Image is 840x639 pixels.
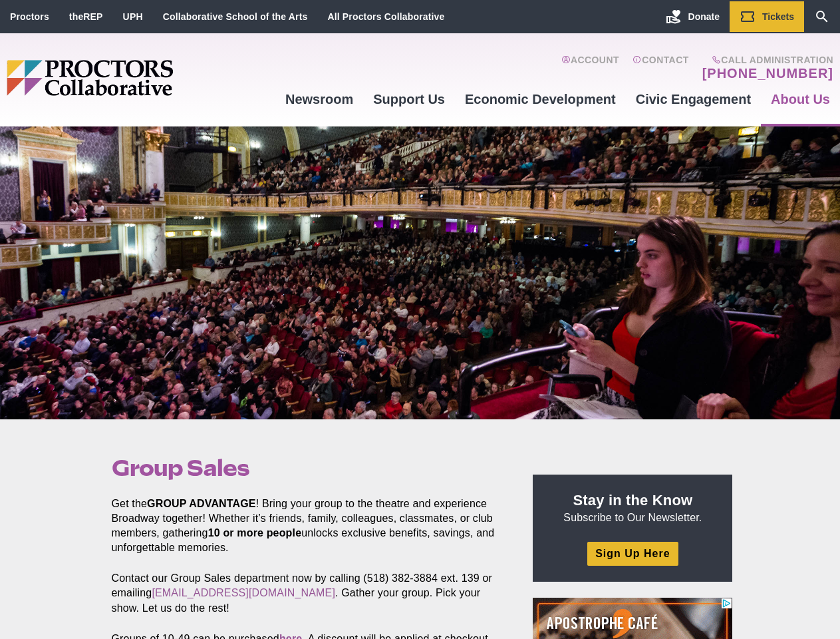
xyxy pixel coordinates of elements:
[804,1,840,32] a: Search
[632,55,689,81] a: Contact
[275,81,363,117] a: Newsroom
[163,11,308,22] a: Collaborative School of the Arts
[327,11,444,22] a: All Proctors Collaborative
[10,11,49,22] a: Proctors
[626,81,761,117] a: Civic Engagement
[112,455,503,481] h1: Group Sales
[688,11,720,22] span: Donate
[69,11,103,22] a: theREP
[123,11,143,22] a: UPH
[698,55,833,65] span: Call Administration
[152,587,335,598] a: [EMAIL_ADDRESS][DOMAIN_NAME]
[702,65,833,81] a: [PHONE_NUMBER]
[573,492,693,509] strong: Stay in the Know
[363,81,455,117] a: Support Us
[761,81,840,117] a: About Us
[208,527,302,538] strong: 10 or more people
[549,491,716,525] p: Subscribe to Our Newsletter.
[147,498,256,509] strong: GROUP ADVANTAGE
[656,1,730,32] a: Donate
[112,571,503,615] p: Contact our Group Sales department now by calling (518) 382-3884 ext. 139 or emailing . Gather yo...
[762,11,794,22] span: Tickets
[730,1,804,32] a: Tickets
[587,542,678,565] a: Sign Up Here
[112,497,503,555] p: Get the ! Bring your group to the theatre and experience Broadway together! Whether it’s friends,...
[561,55,619,81] a: Account
[7,60,275,96] img: Proctors logo
[455,81,626,117] a: Economic Development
